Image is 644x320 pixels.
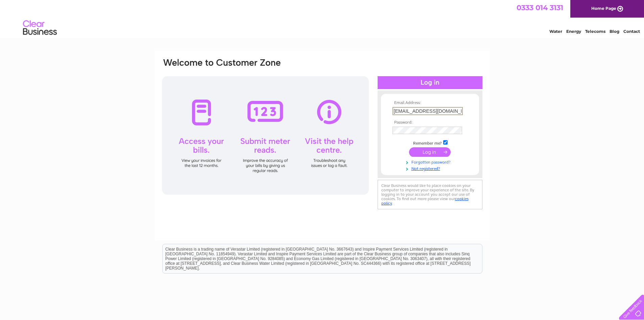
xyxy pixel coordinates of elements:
a: Telecoms [585,29,605,34]
th: Email Address: [391,101,469,105]
a: cookies policy [381,196,469,206]
div: Clear Business would like to place cookies on your computer to improve your experience of the sit... [378,180,482,209]
th: Password: [391,120,469,125]
a: Water [549,29,562,34]
td: Remember me? [391,139,469,146]
input: Submit [409,147,451,157]
a: 0333 014 3131 [517,3,563,12]
a: Contact [623,29,640,34]
a: Blog [610,29,619,34]
div: Clear Business is a trading name of Verastar Limited (registered in [GEOGRAPHIC_DATA] No. 3667643... [163,4,482,33]
a: Not registered? [392,165,469,171]
a: Energy [566,29,581,34]
a: Forgotten password? [392,158,469,165]
img: logo.png [23,18,57,38]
